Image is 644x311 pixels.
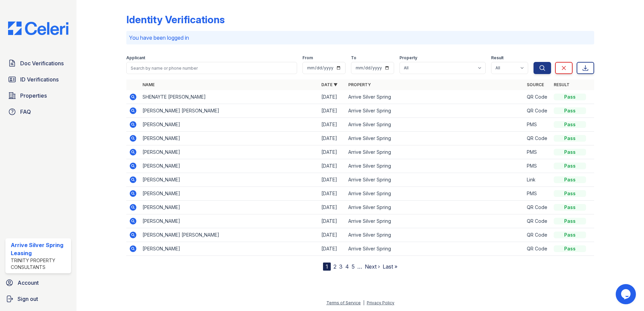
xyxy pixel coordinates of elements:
[346,173,524,187] td: Arrive Silver Spring
[319,173,346,187] td: [DATE]
[524,187,551,201] td: PMS
[326,300,361,305] a: Terms of Service
[333,263,336,270] a: 2
[616,284,637,304] iframe: chat widget
[319,228,346,242] td: [DATE]
[20,108,31,116] span: FAQ
[346,104,524,118] td: Arrive Silver Spring
[319,90,346,104] td: [DATE]
[346,159,524,173] td: Arrive Silver Spring
[554,94,586,100] div: Pass
[346,90,524,104] td: Arrive Silver Spring
[554,107,586,114] div: Pass
[352,263,355,270] a: 5
[554,149,586,155] div: Pass
[319,187,346,201] td: [DATE]
[20,59,64,67] span: Doc Verifications
[524,159,551,173] td: PMS
[140,90,319,104] td: SHENAYTE [PERSON_NAME]
[140,132,319,145] td: [PERSON_NAME]
[524,90,551,104] td: QR Code
[346,201,524,214] td: Arrive Silver Spring
[554,218,586,224] div: Pass
[524,214,551,228] td: QR Code
[367,300,394,305] a: Privacy Policy
[345,263,349,270] a: 4
[140,104,319,118] td: [PERSON_NAME] [PERSON_NAME]
[3,276,74,289] a: Account
[346,145,524,159] td: Arrive Silver Spring
[140,187,319,201] td: [PERSON_NAME]
[339,263,343,270] a: 3
[346,242,524,256] td: Arrive Silver Spring
[140,228,319,242] td: [PERSON_NAME] [PERSON_NAME]
[554,245,586,252] div: Pass
[346,132,524,145] td: Arrive Silver Spring
[140,159,319,173] td: [PERSON_NAME]
[399,55,417,61] label: Property
[346,214,524,228] td: Arrive Silver Spring
[321,82,337,87] a: Date ▼
[554,163,586,169] div: Pass
[524,132,551,145] td: QR Code
[5,57,71,70] a: Doc Verifications
[351,55,356,61] label: To
[5,105,71,118] a: FAQ
[363,300,364,305] div: |
[346,187,524,201] td: Arrive Silver Spring
[319,159,346,173] td: [DATE]
[140,118,319,132] td: [PERSON_NAME]
[554,190,586,197] div: Pass
[129,34,591,42] p: You have been logged in
[11,241,68,257] div: Arrive Silver Spring Leasing
[126,55,145,61] label: Applicant
[524,242,551,256] td: QR Code
[11,257,68,271] div: Trinity Property Consultants
[554,204,586,211] div: Pass
[524,228,551,242] td: QR Code
[346,118,524,132] td: Arrive Silver Spring
[524,201,551,214] td: QR Code
[346,228,524,242] td: Arrive Silver Spring
[348,82,371,87] a: Property
[140,145,319,159] td: [PERSON_NAME]
[527,82,544,87] a: Source
[554,135,586,142] div: Pass
[319,214,346,228] td: [DATE]
[554,121,586,128] div: Pass
[319,104,346,118] td: [DATE]
[524,118,551,132] td: PMS
[3,292,74,306] a: Sign out
[554,82,570,87] a: Result
[524,173,551,187] td: Link
[18,295,38,303] span: Sign out
[323,263,331,271] div: 1
[142,82,155,87] a: Name
[20,92,47,100] span: Properties
[140,173,319,187] td: [PERSON_NAME]
[18,279,39,287] span: Account
[140,242,319,256] td: [PERSON_NAME]
[140,201,319,214] td: [PERSON_NAME]
[319,118,346,132] td: [DATE]
[554,232,586,238] div: Pass
[524,145,551,159] td: PMS
[140,214,319,228] td: [PERSON_NAME]
[3,22,74,35] img: CE_Logo_Blue-a8612792a0a2168367f1c8372b55b34899dd931a85d93a1a3d3e32e68fde9ad4.png
[302,55,313,61] label: From
[319,145,346,159] td: [DATE]
[20,75,59,83] span: ID Verifications
[126,13,225,26] div: Identity Verifications
[319,132,346,145] td: [DATE]
[383,263,397,270] a: Last »
[5,73,71,86] a: ID Verifications
[357,263,362,271] span: …
[319,242,346,256] td: [DATE]
[554,176,586,183] div: Pass
[524,104,551,118] td: QR Code
[491,55,504,61] label: Result
[319,201,346,214] td: [DATE]
[365,263,380,270] a: Next ›
[5,89,71,102] a: Properties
